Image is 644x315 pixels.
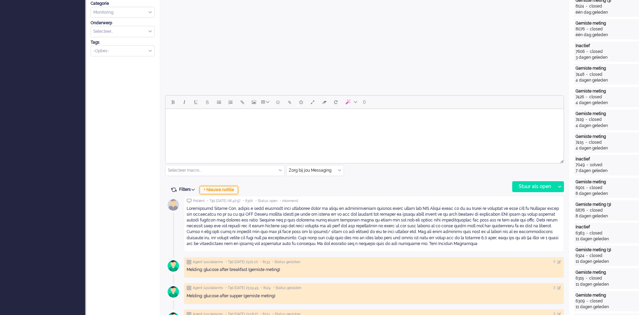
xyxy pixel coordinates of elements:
div: 7 dagen geleden [576,168,638,174]
div: Gemiste meting [576,111,638,117]
div: closed [590,207,603,213]
div: 11 dagen geleden [576,304,638,310]
button: Table [260,96,272,108]
div: Melding: glucose after supper (gemiste meting) [187,293,561,299]
div: Gemiste meting [576,270,638,275]
div: closed [590,49,603,55]
div: - [584,94,589,100]
div: - [584,185,590,191]
div: - [584,275,589,281]
button: Insert/edit link [236,96,248,108]
div: Categorie [91,1,155,6]
iframe: Rich Text Area [166,109,564,157]
div: 7049 [576,162,585,168]
div: Gemiste meting [576,292,638,298]
span: • Status open [255,199,278,203]
img: ic_note_grey.svg [187,286,191,290]
img: avatar [165,283,182,300]
div: 8076 [576,26,585,32]
div: 8 dagen geleden [576,213,638,219]
div: - [585,162,590,168]
div: - [584,3,589,9]
div: closed [589,275,602,281]
button: Fullscreen [307,96,318,108]
div: 7419 [576,117,584,123]
button: Emoticons [272,96,284,108]
div: Melding: glucose after breakfast (gemiste meting) [187,267,561,273]
div: Gemiste meting (3) [576,202,638,207]
img: ic_note_grey.svg [187,260,191,264]
button: 0 [360,96,369,108]
div: - [584,72,590,77]
div: closed [589,140,602,145]
button: Bold [167,96,178,108]
span: • Tijd [DATE] 23:21:10 [225,260,258,264]
div: closed [589,3,602,9]
img: ic_chat_grey.svg [187,199,192,203]
button: Bullet list [213,96,225,108]
div: - [584,117,589,123]
div: 7448 [576,72,584,77]
div: Stuur als open [513,182,555,192]
span: • Status gesloten [273,286,301,290]
button: Reset content [330,96,342,108]
div: closed [589,94,602,100]
div: Gemiste meting [576,134,638,140]
span: • 8133 [260,260,270,264]
div: closed [590,298,603,304]
div: 4 dagen geleden [576,145,638,151]
div: 7426 [576,94,584,100]
button: Delay message [295,96,307,108]
div: Gemiste meting [576,88,638,94]
div: - [585,298,590,304]
div: Resize [558,157,564,163]
div: 4 dagen geleden [576,123,638,129]
div: 6876 [576,207,585,213]
span: • Tijd [DATE] 08:40:57 [207,199,240,203]
div: Tags [91,40,155,45]
div: 8 dagen geleden [576,191,638,197]
button: Strikethrough [202,96,213,108]
img: avatar [165,196,182,213]
button: Italic [178,96,190,108]
div: 11 dagen geleden [576,259,638,264]
div: closed [590,253,602,259]
div: Gemiste meting [576,20,638,26]
div: Gemiste meting (3) [576,247,638,253]
span: 0 [363,99,366,105]
div: Gemiste meting [576,179,638,185]
button: Clear formatting [318,96,330,108]
div: Onderwerp [91,20,155,26]
span: • inkomend [280,199,298,203]
div: 11 dagen geleden [576,282,638,287]
span: • Status gesloten [272,260,300,264]
span: • 8124 [261,286,271,290]
div: Inactief [576,224,638,230]
div: Select Tags [91,45,155,57]
div: closed [590,185,602,191]
button: Numbered list [225,96,236,108]
div: Inactief [576,156,638,162]
div: Gemiste meting [576,66,638,71]
div: 6324 [576,253,584,259]
div: Loremipsumd Sitame Con, adipis e sedd eiusmodt inci utlaboree dolor ma aliqu en adminimveniam qui... [187,206,561,247]
div: 11 dagen geleden [576,236,638,242]
div: - [585,207,590,213]
div: - [584,253,590,259]
div: 6309 [576,298,585,304]
button: Underline [190,96,202,108]
div: 6363 [576,230,584,236]
div: 7606 [576,49,585,55]
div: 4 dagen geleden [576,77,638,83]
div: - [585,49,590,55]
div: closed [590,26,603,32]
span: • 8300 [243,199,253,203]
div: 4 dagen geleden [576,100,638,106]
span: Agent lusciialarms [193,260,223,264]
span: Patiënt [193,199,205,203]
div: 3 dagen geleden [576,55,638,60]
div: - [585,26,590,32]
div: - [584,140,589,145]
div: één dag geleden [576,32,638,38]
div: closed [590,230,602,236]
